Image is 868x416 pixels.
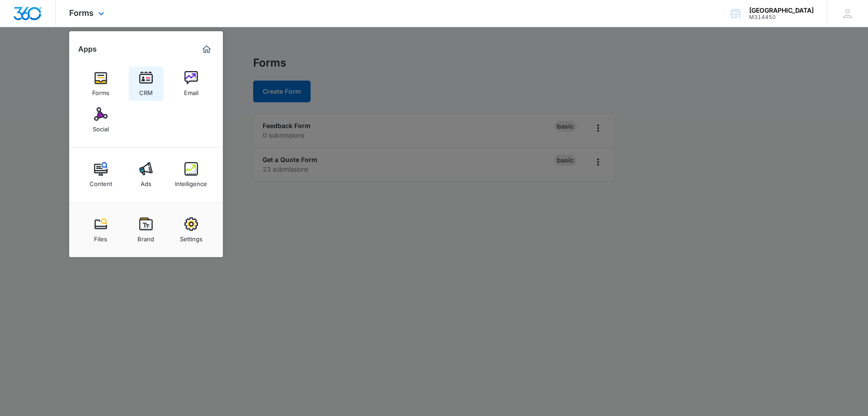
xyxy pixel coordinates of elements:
div: Forms [92,85,109,96]
a: Marketing 360® Dashboard [199,42,214,57]
div: Files [94,231,107,243]
h2: Apps [78,45,97,53]
div: account id [749,14,814,20]
a: Intelligence [174,158,208,192]
a: Email [174,67,208,101]
a: Settings [174,213,208,247]
div: CRM [139,85,153,96]
div: Intelligence [175,176,207,187]
div: Brand [137,231,154,243]
a: Forms [84,67,118,101]
a: Social [84,103,118,137]
a: Ads [129,158,163,192]
div: account name [749,7,814,14]
div: Social [93,121,109,133]
a: Content [84,158,118,192]
a: Brand [129,213,163,247]
span: Forms [69,8,94,18]
a: Files [84,213,118,247]
a: CRM [129,67,163,101]
div: Email [184,85,198,96]
div: Content [90,176,112,187]
div: Ads [141,176,151,187]
div: Settings [180,231,203,243]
